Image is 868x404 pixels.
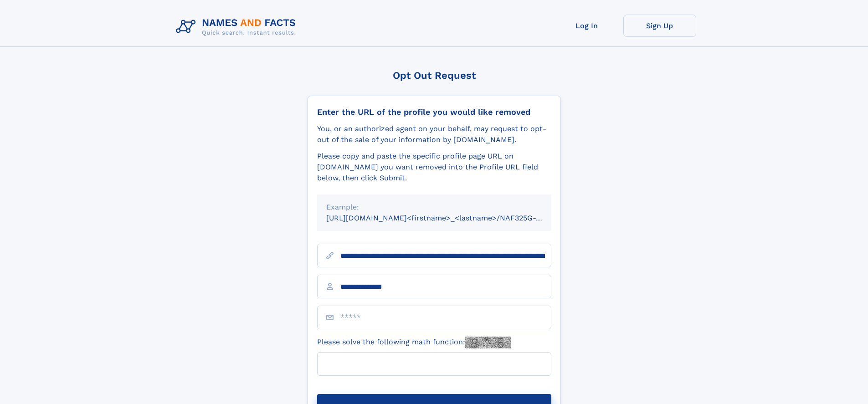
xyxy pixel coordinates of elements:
div: Example: [326,202,542,213]
div: You, or an authorized agent on your behalf, may request to opt-out of the sale of your informatio... [317,123,551,145]
div: Enter the URL of the profile you would like removed [317,107,551,117]
label: Please solve the following math function: [317,337,511,348]
a: Log In [550,15,623,37]
a: Sign Up [623,15,696,37]
div: Please copy and paste the specific profile page URL on [DOMAIN_NAME] you want removed into the Pr... [317,151,551,184]
small: [URL][DOMAIN_NAME]<firstname>_<lastname>/NAF325G-xxxxxxxx [326,214,569,222]
img: Logo Names and Facts [172,15,303,39]
div: Opt Out Request [308,70,561,81]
